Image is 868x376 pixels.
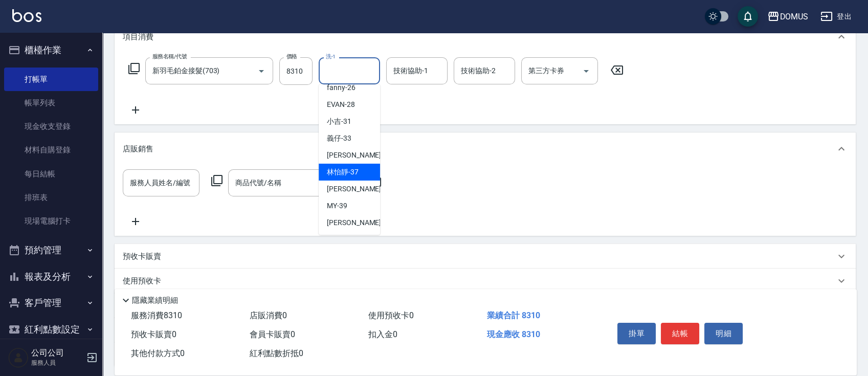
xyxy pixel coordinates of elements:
[327,167,359,178] span: 林怡靜 -37
[763,6,812,27] button: DOMUS
[780,10,808,23] div: DOMUS
[123,144,153,154] p: 店販銷售
[115,269,856,293] div: 使用預收卡
[115,132,856,165] div: 店販銷售
[4,162,98,186] a: 每日結帳
[131,329,176,339] span: 預收卡販賣 0
[8,347,29,368] img: Person
[250,348,303,358] span: 紅利點數折抵 0
[486,311,540,320] span: 業績合計 8310
[131,348,185,358] span: 其他付款方式 0
[250,329,295,339] span: 會員卡販賣 0
[4,237,98,263] button: 預約管理
[4,263,98,290] button: 報表及分析
[152,53,187,60] label: 服務名稱/代號
[12,9,41,22] img: Logo
[4,91,98,115] a: 帳單列表
[253,63,270,79] button: Open
[326,53,336,60] label: 洗-1
[327,184,391,194] span: [PERSON_NAME] -38
[704,323,743,344] button: 明細
[738,6,758,27] button: save
[368,311,414,320] span: 使用預收卡 0
[123,276,161,286] p: 使用預收卡
[115,244,856,269] div: 預收卡販賣
[327,150,391,161] span: [PERSON_NAME] -34
[4,138,98,162] a: 材料自購登錄
[132,295,178,306] p: 隱藏業績明細
[4,68,98,91] a: 打帳單
[816,7,856,26] button: 登出
[578,63,594,79] button: Open
[327,99,355,110] span: EVAN -28
[31,348,83,358] h5: 公司公司
[131,311,182,320] span: 服務消費 8310
[486,329,540,339] span: 現金應收 8310
[286,53,297,60] label: 價格
[327,116,351,127] span: 小吉 -31
[123,32,153,42] p: 項目消費
[250,311,287,320] span: 店販消費 0
[327,82,355,93] span: fanny -26
[368,329,397,339] span: 扣入金 0
[31,358,83,367] p: 服務人員
[4,316,98,343] button: 紅利點數設定
[327,133,351,144] span: 義仔 -33
[4,290,98,316] button: 客戶管理
[327,201,347,211] span: MY -39
[617,323,656,344] button: 掛單
[661,323,699,344] button: 結帳
[115,20,856,53] div: 項目消費
[123,251,161,262] p: 預收卡販賣
[4,186,98,209] a: 排班表
[4,209,98,233] a: 現場電腦打卡
[4,115,98,138] a: 現金收支登錄
[327,217,391,228] span: [PERSON_NAME] -40
[4,37,98,63] button: 櫃檯作業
